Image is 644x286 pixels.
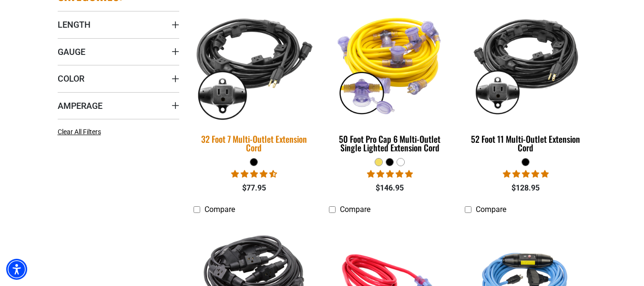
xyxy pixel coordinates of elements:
a: yellow 50 Foot Pro Cap 6 Multi-Outlet Single Lighted Extension Cord [329,4,450,158]
span: Length [58,19,91,30]
a: black 52 Foot 11 Multi-Outlet Extension Cord [465,4,586,158]
div: 32 Foot 7 Multi-Outlet Extension Cord [194,135,315,152]
a: black 32 Foot 7 Multi-Outlet Extension Cord [194,4,315,158]
div: $146.95 [329,182,450,194]
span: 4.80 stars [367,169,413,179]
span: Compare [204,205,235,214]
span: 4.71 stars [231,169,277,179]
span: Gauge [58,46,85,57]
summary: Color [58,65,179,92]
div: Accessibility Menu [6,259,27,280]
span: Color [58,73,84,84]
img: black [187,2,321,125]
a: Clear All Filters [58,127,105,137]
img: black [466,9,586,118]
span: Compare [340,205,370,214]
span: Amperage [58,100,102,111]
summary: Gauge [58,38,179,65]
img: yellow [330,9,450,118]
span: Clear All Filters [58,128,101,136]
div: 52 Foot 11 Multi-Outlet Extension Cord [465,135,586,152]
summary: Length [58,11,179,38]
span: 4.95 stars [503,169,549,179]
div: $77.95 [194,182,315,194]
summary: Amperage [58,92,179,119]
div: $128.95 [465,182,586,194]
span: Compare [476,205,506,214]
div: 50 Foot Pro Cap 6 Multi-Outlet Single Lighted Extension Cord [329,135,450,152]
